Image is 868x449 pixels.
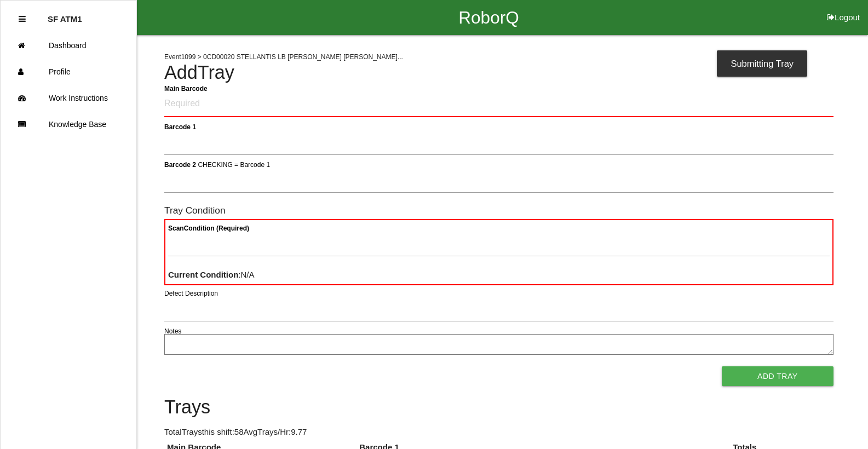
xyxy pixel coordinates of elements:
a: Work Instructions [1,85,136,111]
a: Knowledge Base [1,111,136,137]
p: Total Trays this shift: 58 Avg Trays /Hr: 9.77 [164,426,833,439]
label: Notes [164,326,181,336]
a: Profile [1,59,136,85]
p: SF ATM1 [48,6,82,24]
button: Add Tray [722,366,833,386]
span: CHECKING = Barcode 1 [198,160,270,168]
h6: Tray Condition [164,205,833,216]
b: Main Barcode [164,84,208,92]
b: Barcode 2 [164,160,196,168]
label: Defect Description [164,289,218,298]
h4: Add Tray [164,62,833,83]
div: Close [19,6,26,32]
b: Scan Condition (Required) [168,225,249,232]
b: Current Condition [168,270,238,279]
h4: Trays [164,397,833,418]
span: Event 1099 > 0CD00020 STELLANTIS LB [PERSON_NAME] [PERSON_NAME]... [164,53,403,61]
div: Submitting Tray [717,50,807,77]
span: : N/A [168,270,255,279]
input: Required [164,91,833,117]
b: Barcode 1 [164,123,196,130]
a: Dashboard [1,32,136,59]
